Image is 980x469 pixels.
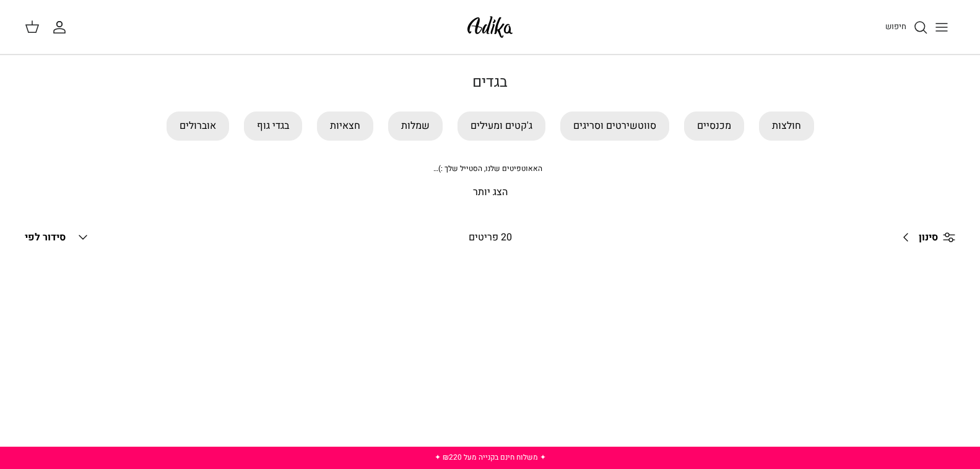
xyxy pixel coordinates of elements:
[25,230,66,245] span: סידור לפי
[379,230,601,246] div: 20 פריטים
[457,112,545,141] a: ג'קטים ומעילים
[52,20,72,35] a: החשבון שלי
[684,112,744,141] a: מכנסיים
[435,452,546,463] a: ✦ משלוח חינם בקנייה מעל ₪220 ✦
[919,230,938,246] span: סינון
[885,20,906,32] span: חיפוש
[25,224,90,251] button: סידור לפי
[464,12,516,42] img: Adika IL
[885,20,928,35] a: חיפוש
[57,185,924,201] p: הצג יותר
[759,112,814,141] a: חולצות
[317,112,373,141] a: חצאיות
[928,14,955,41] button: Toggle menu
[388,112,443,141] a: שמלות
[57,74,924,92] h1: בגדים
[167,112,229,141] a: אוברולים
[894,222,955,252] a: סינון
[433,163,542,174] span: האאוטפיטים שלנו, הסטייל שלך :)
[244,112,302,141] a: בגדי גוף
[560,112,669,141] a: סווטשירטים וסריגים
